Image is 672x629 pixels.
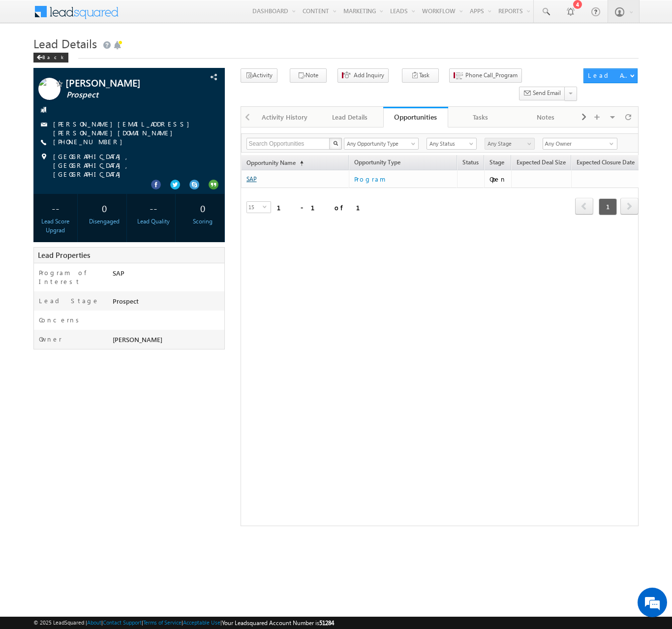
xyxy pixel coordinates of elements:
[465,71,518,80] span: Phone Call_Program
[134,217,173,226] div: Lead Quality
[290,68,327,83] button: Note
[65,78,183,88] span: [PERSON_NAME]
[402,68,439,83] button: Task
[39,268,103,286] label: Program of Interest
[326,111,374,123] div: Lead Details
[572,157,640,170] a: Expected Closure Date
[161,5,185,29] div: Minimize live chat window
[110,268,224,282] div: SAP
[575,198,593,215] span: prev
[449,68,522,83] button: Phone Call_Program
[333,141,338,146] img: Search
[33,53,68,63] div: Back
[36,217,75,235] div: Lead Score Upgrad
[38,250,90,260] span: Lead Properties
[39,296,99,305] label: Lead Stage
[85,217,124,226] div: Disengaged
[134,199,173,217] div: --
[253,107,318,127] a: Activity History
[588,71,630,80] div: Lead Actions
[183,217,222,226] div: Scoring
[383,107,448,127] a: Opportunities
[33,52,73,61] a: Back
[246,159,296,166] span: Opportunity Name
[489,175,507,184] div: Open
[17,52,41,64] img: d_60004797649_company_0_60004797649
[113,335,162,344] span: [PERSON_NAME]
[456,111,504,123] div: Tasks
[33,618,334,628] span: © 2025 LeadSquared | | | | |
[354,71,384,80] span: Add Inquiry
[427,138,477,150] a: Any Status
[349,157,457,170] span: Opportunity Type
[354,173,453,185] a: Program
[517,158,566,166] span: Expected Deal Size
[448,107,513,127] a: Tasks
[391,112,441,122] div: Opportunities
[583,68,638,83] button: Lead Actions
[242,157,308,170] a: Opportunity Name(sorted ascending)
[519,87,565,101] button: Send Email
[575,199,593,215] a: prev
[38,78,61,103] img: Profile photo
[143,619,182,626] a: Terms of Service
[263,204,271,209] span: select
[247,202,263,213] span: 15
[296,159,304,167] span: (sorted ascending)
[344,139,412,148] span: Any Opportunity Type
[319,619,334,627] span: 51284
[246,175,257,183] a: SAP
[277,202,372,213] div: 1 - 1 of 1
[543,138,617,150] input: Type to Search
[318,107,383,127] a: Lead Details
[103,619,142,626] a: Contact Support
[53,120,194,137] a: [PERSON_NAME][EMAIL_ADDRESS][PERSON_NAME][DOMAIN_NAME]
[53,152,207,179] span: [GEOGRAPHIC_DATA], [GEOGRAPHIC_DATA], [GEOGRAPHIC_DATA]
[599,198,617,215] span: 1
[134,303,179,316] em: Start Chat
[39,335,62,344] label: Owner
[620,199,639,215] a: next
[485,138,535,150] a: Any Stage
[110,296,224,310] div: Prospect
[513,107,578,127] a: Notes
[36,199,75,217] div: --
[427,139,474,148] span: Any Status
[344,138,419,150] a: Any Opportunity Type
[521,111,569,123] div: Notes
[337,68,389,83] button: Add Inquiry
[485,139,532,148] span: Any Stage
[485,157,509,170] a: Stage
[458,157,484,170] a: Status
[85,199,124,217] div: 0
[13,91,180,295] textarea: Type your message and hit 'Enter'
[66,90,184,100] span: Prospect
[241,68,277,83] button: Activity
[33,35,97,51] span: Lead Details
[183,619,220,626] a: Acceptable Use
[533,89,561,97] span: Send Email
[261,111,309,123] div: Activity History
[512,157,571,170] a: Expected Deal Size
[51,52,165,64] div: Chat with us now
[620,198,639,215] span: next
[577,158,635,166] span: Expected Closure Date
[53,137,127,147] span: [PHONE_NUMBER]
[604,139,616,149] a: Show All Items
[489,158,504,166] span: Stage
[222,619,334,627] span: Your Leadsquared Account Number is
[87,619,101,626] a: About
[183,199,222,217] div: 0
[39,315,83,324] label: Concerns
